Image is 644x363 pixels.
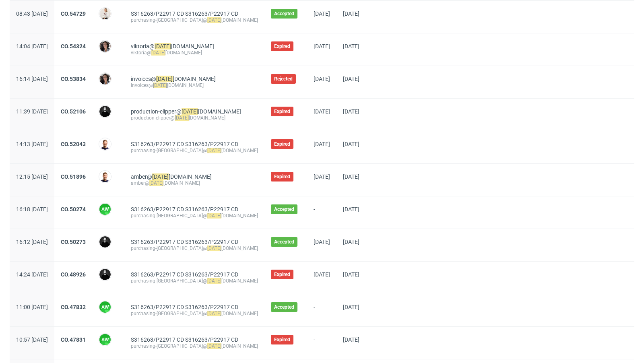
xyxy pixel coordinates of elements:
[343,10,359,17] span: [DATE]
[343,76,359,82] span: [DATE]
[61,10,86,17] a: CO.54729
[131,206,238,212] a: S316263/P22917 CD S316263/P22917 CD
[131,245,258,252] div: purchasing-[GEOGRAPHIC_DATA]@ [DOMAIN_NAME]
[207,245,221,251] mark: [DATE]
[274,304,294,310] span: Accepted
[131,343,258,349] div: purchasing-[GEOGRAPHIC_DATA]@ [DOMAIN_NAME]
[16,336,48,343] span: 10:57 [DATE]
[131,239,238,245] a: S316263/P22917 CD S316263/P22917 CD
[149,180,163,186] mark: [DATE]
[61,141,86,147] a: CO.52043
[131,141,238,147] a: S316263/P22917 CD S316263/P22917 CD
[99,8,111,19] img: Mari Fok
[16,173,48,180] span: 12:15 [DATE]
[99,334,111,345] figcaption: AW
[343,271,359,278] span: [DATE]
[131,271,238,278] a: S316263/P22917 CD S316263/P22917 CD
[343,239,359,245] span: [DATE]
[16,43,48,49] span: 14:04 [DATE]
[99,106,111,117] img: Grudzień Adrian
[207,343,221,349] mark: [DATE]
[343,304,359,310] span: [DATE]
[131,115,258,121] div: production-clipper@ [DOMAIN_NAME]
[152,173,169,180] mark: [DATE]
[131,82,258,89] div: invoices@ [DOMAIN_NAME]
[99,41,111,52] img: Moreno Martinez Cristina
[274,76,293,82] span: Rejected
[175,115,189,121] mark: [DATE]
[131,17,258,23] div: purchasing-[GEOGRAPHIC_DATA]@ [DOMAIN_NAME]
[99,73,111,85] img: Moreno Martinez Cristina
[99,301,111,313] figcaption: AW
[314,10,330,17] span: [DATE]
[314,141,330,147] span: [DATE]
[207,17,221,23] mark: [DATE]
[131,336,238,343] a: S316263/P22917 CD S316263/P22917 CD
[153,82,167,88] mark: [DATE]
[343,336,359,343] span: [DATE]
[99,236,111,248] img: Grudzień Adrian
[99,204,111,215] figcaption: AW
[61,173,86,180] a: CO.51896
[61,76,86,82] a: CO.53834
[131,108,241,115] span: production-clipper@ [DOMAIN_NAME]
[16,76,48,82] span: 16:14 [DATE]
[61,206,86,212] a: CO.50274
[343,173,359,180] span: [DATE]
[16,206,48,212] span: 16:18 [DATE]
[61,239,86,245] a: CO.50273
[182,108,198,115] mark: [DATE]
[274,336,290,343] span: Expired
[314,239,330,245] span: [DATE]
[61,336,86,343] a: CO.47831
[314,271,330,278] span: [DATE]
[16,239,48,245] span: 16:12 [DATE]
[131,212,258,219] div: purchasing-[GEOGRAPHIC_DATA]@ [DOMAIN_NAME]
[274,108,290,115] span: Expired
[61,304,86,310] a: CO.47832
[207,148,221,153] mark: [DATE]
[314,304,330,317] span: -
[131,180,258,186] div: amber@ [DOMAIN_NAME]
[16,141,48,147] span: 14:13 [DATE]
[61,108,86,115] a: CO.52106
[99,171,111,182] img: Michał Wiszniewski
[274,239,294,245] span: Accepted
[314,336,330,349] span: -
[274,271,290,278] span: Expired
[314,43,330,49] span: [DATE]
[16,271,48,278] span: 14:24 [DATE]
[16,10,48,17] span: 08:43 [DATE]
[274,173,290,180] span: Expired
[343,43,359,49] span: [DATE]
[343,206,359,212] span: [DATE]
[131,304,238,310] a: S316263/P22917 CD S316263/P22917 CD
[274,43,290,49] span: Expired
[16,304,48,310] span: 11:00 [DATE]
[207,213,221,219] mark: [DATE]
[16,108,48,115] span: 11:39 [DATE]
[131,147,258,154] div: purchasing-[GEOGRAPHIC_DATA]@ [DOMAIN_NAME]
[207,278,221,284] mark: [DATE]
[131,173,212,180] span: amber@ [DOMAIN_NAME]
[343,141,359,147] span: [DATE]
[99,269,111,280] img: Grudzień Adrian
[314,108,330,115] span: [DATE]
[314,206,330,219] span: -
[131,278,258,284] div: purchasing-[GEOGRAPHIC_DATA]@ [DOMAIN_NAME]
[131,76,216,82] span: invoices@ [DOMAIN_NAME]
[131,310,258,317] div: purchasing-[GEOGRAPHIC_DATA]@ [DOMAIN_NAME]
[343,108,359,115] span: [DATE]
[131,43,214,49] span: viktoria@ [DOMAIN_NAME]
[155,43,171,49] mark: [DATE]
[61,271,86,278] a: CO.48926
[156,76,173,82] mark: [DATE]
[151,50,165,56] mark: [DATE]
[314,76,330,82] span: [DATE]
[274,10,294,17] span: Accepted
[274,141,290,147] span: Expired
[131,10,238,17] a: S316263/P22917 CD S316263/P22917 CD
[99,138,111,150] img: Michał Wiszniewski
[314,173,330,180] span: [DATE]
[274,206,294,212] span: Accepted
